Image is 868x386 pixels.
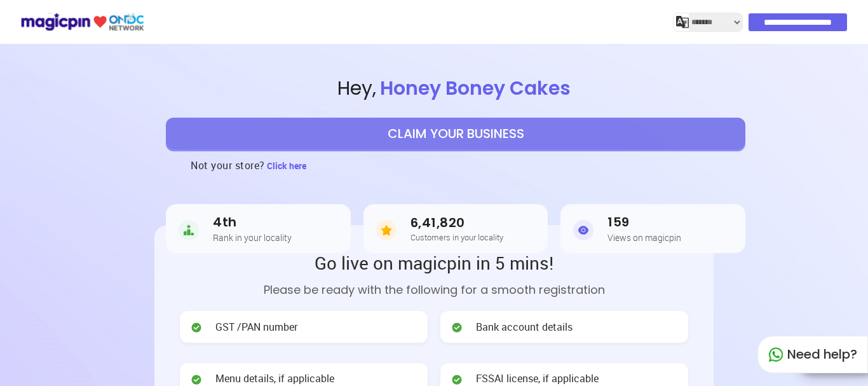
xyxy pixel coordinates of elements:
[190,373,203,386] img: check
[180,251,688,275] h2: Go live on magicpin in 5 mins!
[215,371,334,386] span: Menu details, if applicable
[768,347,783,362] img: whatapp_green.7240e66a.svg
[757,336,868,373] div: Need help?
[476,371,599,386] span: FSSAI license, if applicable
[179,217,199,243] img: Rank
[451,321,463,334] img: check
[190,321,203,334] img: check
[213,233,292,242] h5: Rank in your locality
[376,217,397,243] img: Customers
[180,281,688,298] p: Please be ready with the following for a smooth registration
[191,149,265,181] h3: Not your store?
[573,217,593,243] img: Views
[376,74,574,102] span: Honey Boney Cakes
[166,118,745,149] button: CLAIM YOUR BUSINESS
[476,320,573,334] span: Bank account details
[20,11,144,33] img: ondc-logo-new-small.8a59708e.svg
[607,233,681,242] h5: Views on magicpin
[410,216,503,230] h3: 6,41,820
[215,320,297,334] span: GST /PAN number
[213,215,292,230] h3: 4th
[410,233,503,242] h5: Customers in your locality
[607,215,681,230] h3: 159
[676,16,689,29] img: j2MGCQAAAABJRU5ErkJggg==
[451,373,463,386] img: check
[43,75,868,102] span: Hey ,
[267,160,306,172] span: Click here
